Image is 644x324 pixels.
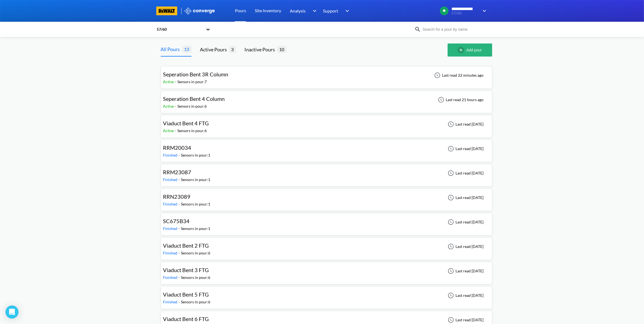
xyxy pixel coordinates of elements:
[179,153,181,157] span: -
[156,7,177,15] img: branding logo
[181,177,211,183] div: Sensors in pour: 1
[163,226,179,231] span: Finished
[163,193,191,200] span: RRN23089
[163,275,179,280] span: Finished
[445,243,485,250] div: Last read [DATE]
[5,306,18,319] div: Open Intercom Messenger
[163,71,228,77] span: Seperation Bent 3R Column
[290,7,306,14] span: Analysis
[163,169,191,175] span: RRM23087
[479,8,488,14] img: downArrow.svg
[445,292,485,299] div: Last read [DATE]
[181,275,211,281] div: Sensors in pour: 6
[161,146,492,151] a: RRM20034Finished-Sensors in pour:1Last read [DATE]
[161,195,492,200] a: RRN23089Finished-Sensors in pour:1Last read [DATE]
[163,104,175,108] span: Active
[163,251,179,255] span: Finished
[163,291,209,298] span: Viaduct Bent 5 FTG
[163,120,209,126] span: Viaduct Bent 4 FTG
[175,104,178,108] span: -
[161,293,492,297] a: Viaduct Bent 5 FTGFinished-Sensors in pour:6Last read [DATE]
[182,46,191,52] span: 13
[245,46,277,53] div: Inactive Pours
[156,26,203,32] div: 57/60
[179,202,181,206] span: -
[178,103,207,109] div: Sensors in pour: 6
[448,43,492,57] button: Add pour
[163,316,209,322] span: Viaduct Bent 6 FTG
[431,72,485,79] div: Last read 22 minutes ago
[161,97,492,102] a: Seperation Bent 4 ColumnActive-Sensors in pour:6Last read 21 hours ago
[163,95,225,102] span: Seperation Bent 4 Column
[445,194,485,201] div: Last read [DATE]
[445,317,485,323] div: Last read [DATE]
[458,47,466,53] img: add-circle-outline.svg
[161,244,492,248] a: Viaduct Bent 2 FTGFinished-Sensors in pour:6Last read [DATE]
[179,177,181,182] span: -
[445,268,485,274] div: Last read [DATE]
[163,202,179,206] span: Finished
[175,128,178,133] span: -
[179,300,181,304] span: -
[445,145,485,152] div: Last read [DATE]
[163,177,179,182] span: Finished
[181,201,211,207] div: Sensors in pour: 1
[163,300,179,304] span: Finished
[163,128,175,133] span: Active
[452,11,479,15] span: 57/60
[435,96,485,103] div: Last read 21 hours ago
[163,79,175,84] span: Active
[445,121,485,127] div: Last read [DATE]
[163,153,179,157] span: Finished
[161,121,492,126] a: Viaduct Bent 4 FTGActive-Sensors in pour:6Last read [DATE]
[178,79,207,85] div: Sensors in pour: 7
[229,46,236,53] span: 3
[161,170,492,175] a: RRM23087Finished-Sensors in pour:1Last read [DATE]
[161,268,492,273] a: Viaduct Bent 3 FTGFinished-Sensors in pour:6Last read [DATE]
[163,218,190,224] span: SC675B34
[421,26,487,32] input: Search for a pour by name
[163,242,209,249] span: Viaduct Bent 2 FTG
[181,299,211,305] div: Sensors in pour: 6
[323,7,338,14] span: Support
[161,45,182,53] div: All Pours
[181,250,211,256] div: Sensors in pour: 6
[277,46,287,53] span: 10
[156,7,184,15] a: branding logo
[179,226,181,231] span: -
[161,219,492,224] a: SC675B34Finished-Sensors in pour:1Last read [DATE]
[179,251,181,255] span: -
[161,73,492,77] a: Seperation Bent 3R ColumnActive-Sensors in pour:7Last read 22 minutes ago
[445,170,485,176] div: Last read [DATE]
[309,8,318,14] img: downArrow.svg
[181,226,211,232] div: Sensors in pour: 1
[179,275,181,280] span: -
[163,267,209,273] span: Viaduct Bent 3 FTG
[175,79,178,84] span: -
[161,317,492,322] a: Viaduct Bent 6 FTGFinished-Sensors in pour:6Last read [DATE]
[445,219,485,225] div: Last read [DATE]
[163,144,191,151] span: RRM20034
[342,8,351,14] img: downArrow.svg
[184,7,215,14] img: logo_ewhite.svg
[414,26,421,33] img: icon-search.svg
[178,128,207,134] div: Sensors in pour: 6
[200,46,229,53] div: Active Pours
[181,152,211,158] div: Sensors in pour: 1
